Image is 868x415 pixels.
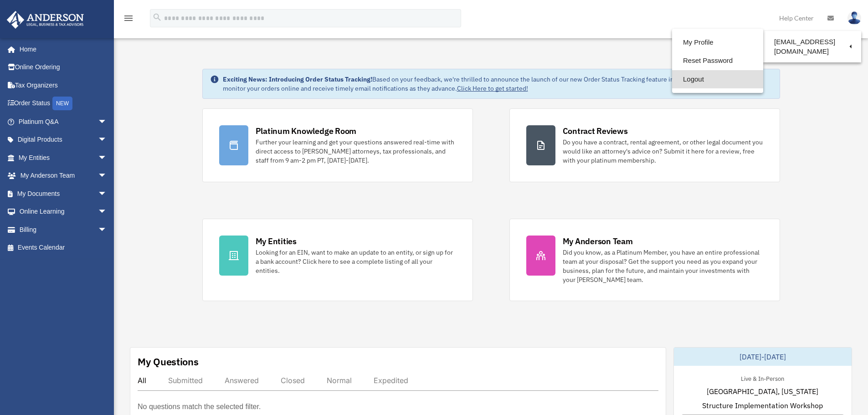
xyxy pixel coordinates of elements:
[4,11,87,29] img: Anderson Advisors Platinum Portal
[98,113,116,131] span: arrow_drop_down
[6,239,121,257] a: Events Calendar
[152,12,162,22] i: search
[256,236,297,247] div: My Entities
[123,13,134,24] i: menu
[52,97,72,110] div: NEW
[702,400,823,411] span: Structure Implementation Workshop
[98,131,116,149] span: arrow_drop_down
[674,348,852,366] div: [DATE]-[DATE]
[6,184,121,203] a: My Documentsarrow_drop_down
[6,113,121,131] a: Platinum Q&Aarrow_drop_down
[457,84,528,92] a: Click Here to get started!
[6,40,116,58] a: Home
[281,376,305,385] div: Closed
[6,94,121,113] a: Order StatusNEW
[6,58,121,77] a: Online Ordering
[672,33,763,52] a: My Profile
[202,219,473,301] a: My Entities Looking for an EIN, want to make an update to an entity, or sign up for a bank accoun...
[98,167,116,185] span: arrow_drop_down
[168,376,203,385] div: Submitted
[847,11,861,25] img: User Pic
[98,149,116,167] span: arrow_drop_down
[707,386,818,397] span: [GEOGRAPHIC_DATA], [US_STATE]
[256,125,357,137] div: Platinum Knowledge Room
[6,203,121,221] a: Online Learningarrow_drop_down
[374,376,408,385] div: Expedited
[6,131,121,149] a: Digital Productsarrow_drop_down
[327,376,352,385] div: Normal
[98,203,116,221] span: arrow_drop_down
[223,75,772,93] div: Based on your feedback, we're thrilled to announce the launch of our new Order Status Tracking fe...
[509,108,780,182] a: Contract Reviews Do you have a contract, rental agreement, or other legal document you would like...
[6,76,121,94] a: Tax Organizers
[123,16,134,24] a: menu
[6,149,121,167] a: My Entitiesarrow_drop_down
[563,248,763,284] div: Did you know, as a Platinum Member, you have an entire professional team at your disposal? Get th...
[672,51,763,70] a: Reset Password
[98,184,116,203] span: arrow_drop_down
[6,167,121,185] a: My Anderson Teamarrow_drop_down
[223,75,372,83] strong: Exciting News: Introducing Order Status Tracking!
[98,220,116,239] span: arrow_drop_down
[563,236,633,247] div: My Anderson Team
[256,248,456,275] div: Looking for an EIN, want to make an update to an entity, or sign up for a bank account? Click her...
[138,355,199,369] div: My Questions
[225,376,259,385] div: Answered
[256,138,456,165] div: Further your learning and get your questions answered real-time with direct access to [PERSON_NAM...
[734,373,791,383] div: Live & In-Person
[563,125,628,137] div: Contract Reviews
[672,70,763,89] a: Logout
[563,138,763,165] div: Do you have a contract, rental agreement, or other legal document you would like an attorney's ad...
[509,219,780,301] a: My Anderson Team Did you know, as a Platinum Member, you have an entire professional team at your...
[202,108,473,182] a: Platinum Knowledge Room Further your learning and get your questions answered real-time with dire...
[6,220,121,239] a: Billingarrow_drop_down
[763,33,861,60] a: [EMAIL_ADDRESS][DOMAIN_NAME]
[138,400,261,413] p: No questions match the selected filter.
[138,376,146,385] div: All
